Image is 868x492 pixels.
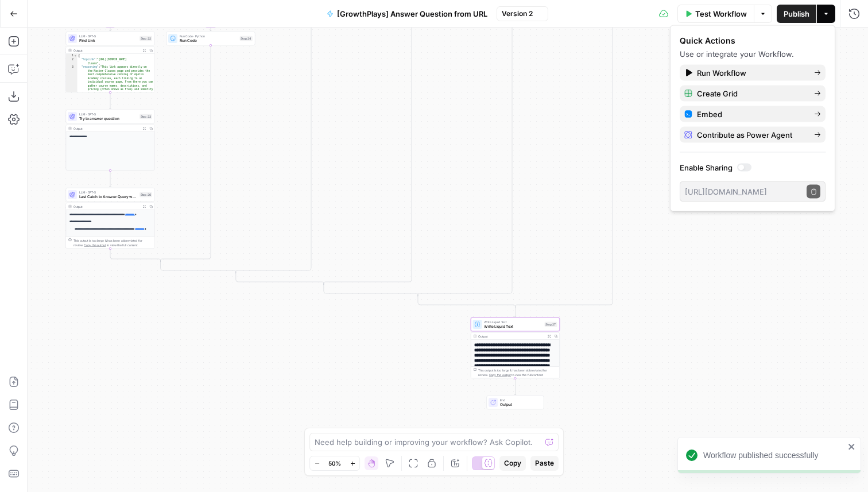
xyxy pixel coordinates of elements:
[236,272,324,285] g: Edge from step_17-conditional-end to step_13-conditional-end
[161,13,212,31] g: Edge from step_21 to step_24
[499,456,526,471] button: Copy
[514,307,516,317] g: Edge from step_3-conditional-end to step_27
[848,442,856,451] button: close
[66,65,77,110] div: 3
[110,92,111,109] g: Edge from step_22 to step_23
[680,162,826,173] label: Enable Sharing
[324,284,418,297] g: Edge from step_13-conditional-end to step_8-conditional-end
[73,54,77,58] span: Toggle code folding, rows 1 through 4
[73,204,139,209] div: Output
[239,36,253,41] div: Step 24
[535,458,554,468] span: Paste
[161,261,236,274] g: Edge from step_21-conditional-end to step_17-conditional-end
[703,450,844,461] div: Workflow published successfully
[489,373,511,377] span: Copy the output
[478,368,557,377] div: This output is too large & has been abbreviated for review. to view the full content.
[328,459,341,468] span: 50%
[139,192,152,197] div: Step 26
[500,402,539,408] span: Output
[73,48,139,53] div: Output
[695,8,747,20] span: Test Workflow
[504,458,521,468] span: Copy
[139,114,152,119] div: Step 23
[79,112,137,117] span: LLM · GPT-5
[79,34,137,38] span: LLM · GPT-5
[73,238,152,247] div: This output is too large & has been abbreviated for review. to view the full content.
[497,6,548,21] button: Version 2
[79,38,137,44] span: Find Link
[110,13,161,31] g: Edge from step_21 to step_22
[180,38,238,44] span: Run Code
[73,126,139,131] div: Output
[139,36,152,41] div: Step 22
[697,88,805,99] span: Create Grid
[161,45,211,262] g: Edge from step_24 to step_21-conditional-end
[530,456,559,471] button: Paste
[79,116,137,122] span: Try to answer question
[502,9,533,19] span: Version 2
[484,320,542,324] span: Write Liquid Text
[500,398,539,402] span: End
[79,194,137,200] span: Last Catch to Answer Query w/ Full Info
[79,190,137,195] span: LLM · GPT-5
[166,32,255,45] div: Run Code · PythonRun CodeStep 24
[471,396,560,409] div: EndOutput
[680,35,826,47] div: Quick Actions
[777,5,816,23] button: Publish
[514,378,516,395] g: Edge from step_27 to end
[677,5,754,23] button: Test Workflow
[697,129,805,141] span: Contribute as Power Agent
[110,249,161,262] g: Edge from step_26 to step_21-conditional-end
[66,54,77,58] div: 1
[784,8,809,20] span: Publish
[320,5,494,23] button: [GrowthPlays] Answer Question from URL
[680,49,794,59] span: Use or integrate your Workflow.
[478,334,544,339] div: Output
[484,324,542,330] span: Write Liquid Text
[418,295,516,308] g: Edge from step_8-conditional-end to step_3-conditional-end
[337,8,487,20] span: [GrowthPlays] Answer Question from URL
[84,243,106,247] span: Copy the output
[697,67,805,79] span: Run Workflow
[544,322,557,327] div: Step 27
[65,32,154,92] div: LLM · GPT-5Find LinkStep 22Output{ "topLink":"[URL][DOMAIN_NAME] /learn", "reasoning":"This link ...
[66,58,77,65] div: 2
[697,109,805,120] span: Embed
[180,34,238,38] span: Run Code · Python
[110,171,111,187] g: Edge from step_23 to step_26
